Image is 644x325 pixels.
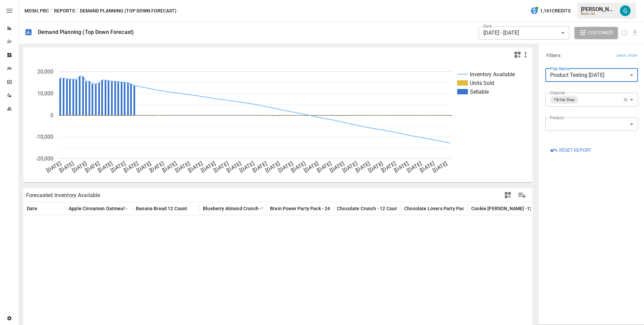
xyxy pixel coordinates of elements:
text: [DATE] [329,160,345,174]
span: Reset Report [559,146,591,154]
span: TikTok Shop [551,96,577,104]
span: Chocolate Lovers Party Pack - 24 Count [404,205,490,212]
text: [DATE] [200,160,217,174]
text: [DATE] [393,160,410,174]
text: 10,000 [37,90,53,97]
text: [DATE] [213,160,229,174]
text: [DATE] [238,160,255,174]
text: 0 [50,112,53,119]
span: Apple Cinnamon Oatmeal - 12 Count [69,205,148,212]
button: Manage Columns [515,188,530,203]
button: 1,161Credits [528,5,573,17]
text: [DATE] [341,160,358,174]
text: [DATE] [432,160,448,174]
text: -10,000 [36,134,53,140]
text: [DATE] [161,160,178,174]
span: Learn more [616,52,637,59]
text: [DATE] [187,160,204,174]
text: [DATE] [148,160,165,174]
text: [DATE] [367,160,384,174]
span: Blueberry Almond Crunch -12 Count [203,205,281,212]
button: Schedule report [621,29,628,37]
text: -20,000 [36,155,53,162]
label: Channel [550,90,565,96]
text: [DATE] [354,160,371,174]
button: MOSH, PBC [24,7,49,15]
div: MOSH, PBC [581,12,616,15]
text: [DATE] [84,160,101,174]
label: Date [483,23,492,29]
span: 1,161 Credits [540,7,571,15]
text: [DATE] [380,160,397,174]
h6: Filters [546,52,560,59]
text: [DATE] [45,160,62,174]
span: Cookie [PERSON_NAME] -12 Count [471,205,546,212]
div: Demand Planning (Top Down Forecast) [38,29,134,35]
text: [DATE] [71,160,88,174]
text: [DATE] [225,160,242,174]
text: [DATE] [277,160,294,174]
text: [DATE] [303,160,320,174]
label: Product [550,115,564,121]
div: Forecasted Inventory Available [26,192,100,198]
text: Sellable [470,89,489,95]
text: [DATE] [264,160,281,174]
img: Gavin Acres [620,5,631,16]
text: [DATE] [97,160,113,174]
text: Units Sold [470,80,494,86]
text: [DATE] [110,160,126,174]
div: / [50,7,53,15]
text: [DATE] [251,160,268,174]
text: [DATE] [290,160,307,174]
button: Download report [631,29,639,37]
text: [DATE] [136,160,152,174]
text: [DATE] [419,160,435,174]
div: Product Testing [DATE] [545,68,638,82]
span: Customize [588,29,613,37]
text: [DATE] [58,160,75,174]
span: Brain Power Party Pack - 24 Count [270,205,344,212]
span: Date [27,205,37,212]
button: Customize [575,27,618,39]
text: 20,000 [37,68,53,75]
button: Reports [54,7,75,15]
text: [DATE] [406,160,423,174]
div: / [76,7,78,15]
text: [DATE] [174,160,191,174]
span: Chocolate Crunch - 12 Count [337,205,399,212]
label: Plan Name [550,66,570,72]
div: [PERSON_NAME] [581,6,616,12]
span: Banana Bread 12 Count [136,205,187,212]
div: [DATE] - [DATE] [479,26,569,40]
button: Gavin Acres [616,1,635,20]
text: [DATE] [122,160,139,174]
text: Inventory Available [470,71,515,78]
svg: A chart. [23,61,527,182]
button: Reset Report [545,144,596,156]
text: [DATE] [316,160,332,174]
